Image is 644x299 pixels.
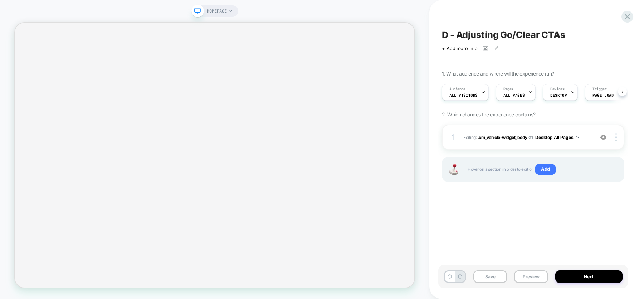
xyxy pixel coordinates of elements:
[442,111,535,117] span: 2. Which changes the experience contains?
[473,270,507,283] button: Save
[468,164,616,175] span: Hover on a section in order to edit or
[442,29,565,40] span: D - Adjusting Go/Clear CTAs
[463,133,590,142] span: Editing :
[528,133,533,141] span: on
[442,45,478,51] span: + Add more info
[478,134,527,140] span: .cm_vehicle-widget_body
[446,164,460,175] img: Joystick
[600,134,606,140] img: crossed eye
[592,93,614,98] span: Page Load
[615,133,617,141] img: close
[576,136,579,138] img: down arrow
[592,87,606,92] span: Trigger
[207,5,227,17] span: HOMEPAGE
[450,131,457,144] div: 1
[449,93,478,98] span: All Visitors
[503,87,513,92] span: Pages
[514,270,548,283] button: Preview
[555,270,623,283] button: Next
[442,71,554,77] span: 1. What audience and where will the experience run?
[503,93,525,98] span: ALL PAGES
[535,133,579,142] button: Desktop All Pages
[550,87,564,92] span: Devices
[550,93,567,98] span: DESKTOP
[449,87,465,92] span: Audience
[535,164,556,175] span: Add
